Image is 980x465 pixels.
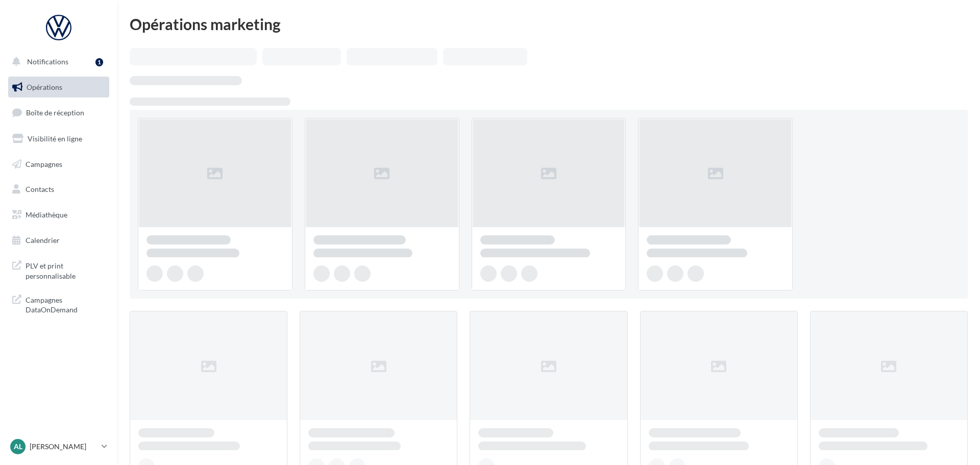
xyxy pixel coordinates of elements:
[27,57,68,66] span: Notifications
[6,77,111,98] a: Opérations
[8,437,109,456] a: Al [PERSON_NAME]
[6,154,111,175] a: Campagnes
[26,210,67,219] span: Médiathèque
[6,102,111,124] a: Boîte de réception
[6,128,111,150] a: Visibilité en ligne
[30,442,97,452] p: [PERSON_NAME]
[6,179,111,200] a: Contacts
[26,108,84,117] span: Boîte de réception
[6,255,111,285] a: PLV et print personnalisable
[28,134,82,143] span: Visibilité en ligne
[14,442,22,452] span: Al
[26,236,60,244] span: Calendrier
[95,58,103,66] div: 1
[26,159,62,168] span: Campagnes
[6,51,107,72] button: Notifications 1
[6,204,111,226] a: Médiathèque
[26,185,54,193] span: Contacts
[26,259,105,281] span: PLV et print personnalisable
[26,293,105,315] span: Campagnes DataOnDemand
[6,230,111,251] a: Calendrier
[130,16,968,32] div: Opérations marketing
[27,83,62,91] span: Opérations
[6,289,111,319] a: Campagnes DataOnDemand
